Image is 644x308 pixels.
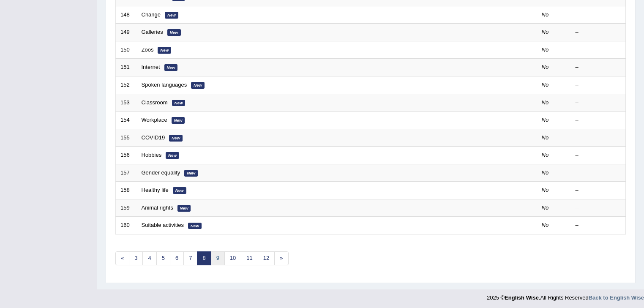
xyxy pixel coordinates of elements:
div: – [576,11,621,19]
em: New [172,117,185,124]
a: Internet [142,64,160,70]
a: 5 [156,251,170,265]
div: – [576,221,621,229]
a: Workplace [142,117,167,123]
em: New [165,12,178,19]
em: No [542,134,549,141]
strong: English Wise. [505,294,540,301]
a: Back to English Wise [589,294,644,301]
td: 158 [116,182,137,199]
a: Animal rights [142,204,173,211]
em: No [542,99,549,106]
em: No [542,11,549,18]
em: New [166,152,179,159]
em: No [542,117,549,123]
div: – [576,134,621,142]
em: New [184,170,198,177]
a: Suitable activities [142,222,184,228]
a: 4 [142,251,156,265]
em: New [167,29,181,36]
em: New [188,223,202,229]
em: No [542,82,549,88]
a: Spoken languages [142,82,187,88]
div: – [576,28,621,36]
div: – [576,46,621,54]
em: No [542,29,549,35]
em: New [172,100,186,106]
a: Classroom [142,99,168,106]
div: – [576,116,621,124]
a: 8 [197,251,211,265]
em: New [169,135,183,142]
div: 2025 © All Rights Reserved [487,289,644,302]
td: 153 [116,94,137,112]
a: 12 [258,251,275,265]
td: 160 [116,217,137,234]
a: 9 [211,251,225,265]
em: No [542,222,549,228]
em: New [164,64,178,71]
a: 10 [224,251,241,265]
a: COVID19 [142,134,165,141]
a: « [115,251,129,265]
a: Healthy life [142,187,169,193]
td: 151 [116,59,137,76]
em: New [158,47,171,54]
td: 159 [116,199,137,217]
em: No [542,187,549,193]
em: No [542,204,549,211]
em: No [542,64,549,70]
a: Change [142,11,161,18]
a: 7 [183,251,197,265]
div: – [576,204,621,212]
a: Hobbies [142,152,162,158]
em: No [542,152,549,158]
a: Galleries [142,29,163,35]
td: 150 [116,41,137,59]
td: 157 [116,164,137,182]
a: 11 [241,251,258,265]
em: No [542,46,549,53]
a: 3 [129,251,143,265]
div: – [576,81,621,89]
a: Zoos [142,46,154,53]
em: No [542,169,549,176]
a: » [274,251,288,265]
em: New [191,82,205,89]
div: – [576,63,621,71]
td: 155 [116,129,137,147]
td: 156 [116,147,137,164]
em: New [173,187,186,194]
div: – [576,99,621,107]
a: 6 [170,251,184,265]
div: – [576,186,621,194]
div: – [576,151,621,159]
td: 152 [116,76,137,94]
em: New [177,205,191,212]
td: 148 [116,6,137,24]
a: Gender equality [142,169,180,176]
td: 154 [116,112,137,129]
td: 149 [116,24,137,41]
div: – [576,169,621,177]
